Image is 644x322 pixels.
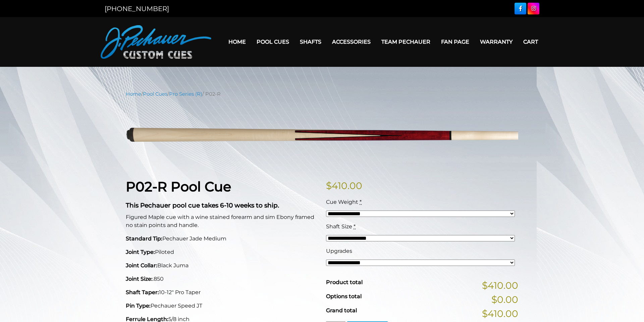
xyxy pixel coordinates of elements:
[482,278,518,292] span: $410.00
[126,178,231,195] strong: P02-R Pool Cue
[360,199,362,205] abbr: required
[223,33,251,50] a: Home
[105,5,169,13] a: [PHONE_NUMBER]
[251,33,294,50] a: Pool Cues
[126,276,153,282] strong: Joint Size:
[475,33,518,50] a: Warranty
[326,199,358,205] span: Cue Weight
[126,235,162,242] strong: Standard Tip:
[326,307,357,314] span: Grand total
[126,248,318,256] p: Piloted
[327,33,376,50] a: Accessories
[126,90,518,98] nav: Breadcrumb
[126,262,318,270] p: Black Juma
[126,302,318,310] p: Pechauer Speed JT
[169,91,202,97] a: Pro Series (R)
[101,25,211,59] img: Pechauer Custom Cues
[126,249,155,255] strong: Joint Type:
[354,223,356,230] abbr: required
[126,235,318,243] p: Pechauer Jade Medium
[436,33,475,50] a: Fan Page
[126,213,318,229] p: Figured Maple cue with a wine stained forearm and sim Ebony framed no stain points and handle.
[326,223,352,230] span: Shaft Size
[126,262,157,269] strong: Joint Collar:
[326,293,362,300] span: Options total
[482,307,518,321] span: $410.00
[326,279,363,285] span: Product total
[143,91,167,97] a: Pool Cues
[326,180,332,191] span: $
[294,33,327,50] a: Shafts
[126,303,151,309] strong: Pin Type:
[126,288,318,296] p: 10-12" Pro Taper
[376,33,436,50] a: Team Pechauer
[126,103,518,168] img: P02-N-1.png
[326,180,362,191] bdi: 410.00
[326,248,352,254] span: Upgrades
[126,91,141,97] a: Home
[126,289,159,295] strong: Shaft Taper:
[126,275,318,283] p: .850
[126,201,279,209] strong: This Pechauer pool cue takes 6-10 weeks to ship.
[518,33,543,50] a: Cart
[491,292,518,307] span: $0.00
